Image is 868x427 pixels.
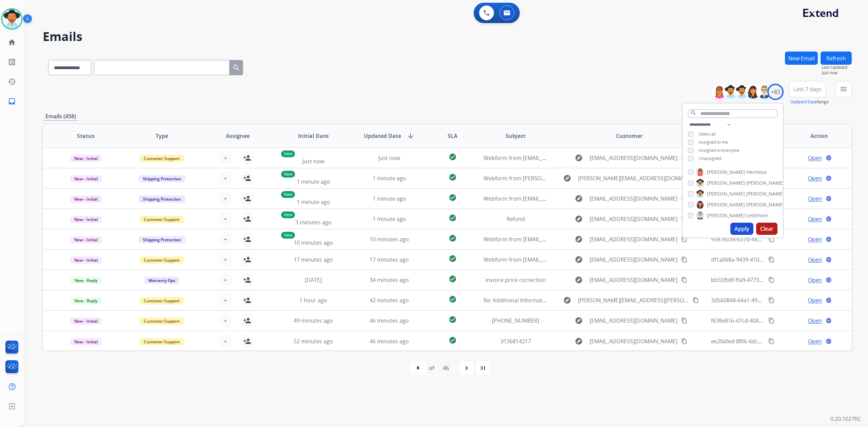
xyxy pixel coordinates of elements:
mat-icon: inbox [8,97,16,105]
mat-icon: content_copy [693,297,699,303]
span: [EMAIL_ADDRESS][DOMAIN_NAME] [590,215,677,223]
p: New [281,150,295,157]
mat-icon: content_copy [681,338,687,344]
span: Initial Date [298,132,329,140]
span: Open [808,235,822,243]
span: New - Reply [71,297,101,304]
span: New - Initial [70,196,102,203]
div: +83 [767,84,784,100]
span: 1 minute ago [297,178,330,185]
span: [PERSON_NAME] [707,190,745,197]
mat-icon: check_circle [449,336,457,344]
span: [EMAIL_ADDRESS][DOMAIN_NAME] [590,235,677,243]
span: Last 7 days [793,88,822,90]
mat-icon: language [826,155,832,161]
mat-icon: check_circle [449,153,457,161]
span: [EMAIL_ADDRESS][DOMAIN_NAME] [590,276,677,284]
mat-icon: last_page [479,364,487,372]
button: + [219,293,232,307]
mat-icon: arrow_downward [407,132,415,140]
span: 42 minutes ago [370,297,409,304]
mat-icon: content_copy [768,297,774,303]
mat-icon: person_add [243,235,251,243]
span: Hermoso [746,169,767,176]
span: [DATE] [305,276,322,284]
mat-icon: check_circle [449,295,457,303]
span: [PERSON_NAME][EMAIL_ADDRESS][PERSON_NAME][DOMAIN_NAME] [578,296,689,304]
span: Refund [507,215,525,223]
button: New Email [785,52,818,65]
mat-icon: content_copy [768,338,774,344]
th: Action [776,124,852,148]
span: New - Initial [70,155,102,162]
button: Clear [756,223,777,235]
span: + [224,337,227,345]
mat-icon: explore [575,195,583,203]
span: 3136814217 [500,338,531,345]
p: New [281,232,295,239]
span: 3d560848-64a1-49bb-af5b-574e44584f5d [711,297,814,304]
span: Subject [506,132,526,140]
span: [EMAIL_ADDRESS][DOMAIN_NAME] [590,337,677,345]
span: Re: Additional Information Required [484,297,575,304]
span: Open [808,256,822,264]
span: Assigned to everyone [699,147,739,153]
mat-icon: person_add [243,215,251,223]
span: [EMAIL_ADDRESS][DOMAIN_NAME] [590,317,677,325]
mat-icon: person_add [243,174,251,182]
span: + [224,256,227,264]
mat-icon: content_copy [768,318,774,324]
span: Shipping Protection [139,175,185,182]
mat-icon: language [826,318,832,324]
span: Webform from [EMAIL_ADDRESS][DOMAIN_NAME] on [DATE] [484,195,637,202]
span: 52 minutes ago [294,338,333,345]
span: [PERSON_NAME] [707,169,745,176]
mat-icon: person_add [243,337,251,345]
span: 95e76034-637d-483d-b72f-d8224dced80b [711,236,816,243]
span: [EMAIL_ADDRESS][DOMAIN_NAME] [590,256,677,264]
span: 1 hour ago [299,297,327,304]
mat-icon: check_circle [449,255,457,263]
div: 46 [437,361,454,375]
span: [EMAIL_ADDRESS][DOMAIN_NAME] [590,195,677,203]
mat-icon: language [826,257,832,263]
span: + [224,154,227,162]
mat-icon: language [826,338,832,344]
span: + [224,317,227,325]
mat-icon: person_add [243,276,251,284]
span: Open [808,174,822,182]
span: 3 minutes ago [295,219,332,226]
p: New [281,211,295,218]
span: Open [808,195,822,203]
span: Just now [378,154,400,162]
span: 10 minutes ago [294,239,333,246]
mat-icon: history [8,78,16,86]
button: + [219,192,232,205]
button: + [219,232,232,246]
span: 1 minute ago [297,198,330,206]
span: 46 minutes ago [370,317,409,324]
span: New - Initial [70,175,102,182]
span: New - Initial [70,318,102,325]
span: Unassigned [699,156,721,161]
span: New - Reply [71,277,101,284]
span: Customer Support [140,297,184,304]
span: Lettimore [746,212,768,219]
span: 49 minutes ago [294,317,333,324]
span: New - Initial [70,236,102,243]
span: [PERSON_NAME][EMAIL_ADDRESS][DOMAIN_NAME] [578,174,689,182]
mat-icon: search [690,110,696,116]
mat-icon: explore [575,337,583,345]
span: Type [156,132,168,140]
mat-icon: home [8,38,16,46]
span: New - Initial [70,257,102,264]
span: Warranty Ops [144,277,179,284]
img: avatar [2,9,21,28]
span: [PERSON_NAME] [746,201,784,208]
mat-icon: content_copy [768,257,774,263]
span: [PERSON_NAME] [746,180,784,186]
mat-icon: explore [563,174,571,182]
span: Open [808,296,822,304]
mat-icon: check_circle [449,214,457,222]
button: + [219,212,232,226]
